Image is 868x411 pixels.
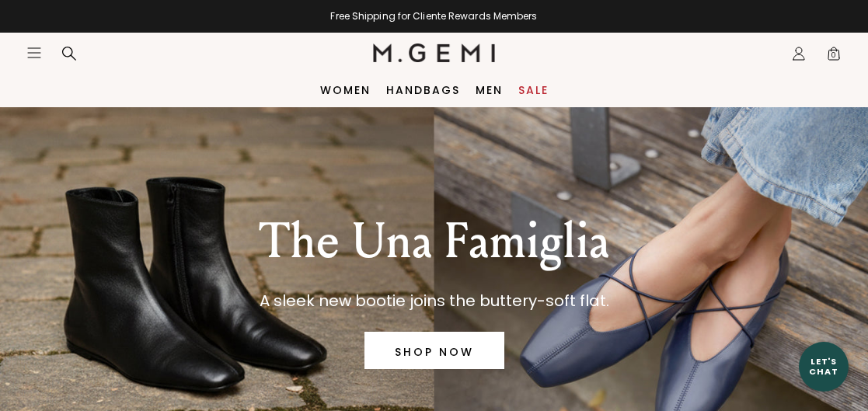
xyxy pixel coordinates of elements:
p: A sleek new bootie joins the buttery-soft flat. [259,288,609,313]
a: Women [320,84,371,96]
img: M.Gemi [373,44,495,62]
div: Let's Chat [799,357,849,376]
a: Men [476,84,503,96]
a: Handbags [386,84,460,96]
a: Sale [518,84,549,96]
a: SHOP NOW [364,332,504,369]
span: 0 [826,49,842,64]
button: Open site menu [26,45,42,61]
p: The Una Famiglia [259,214,609,270]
